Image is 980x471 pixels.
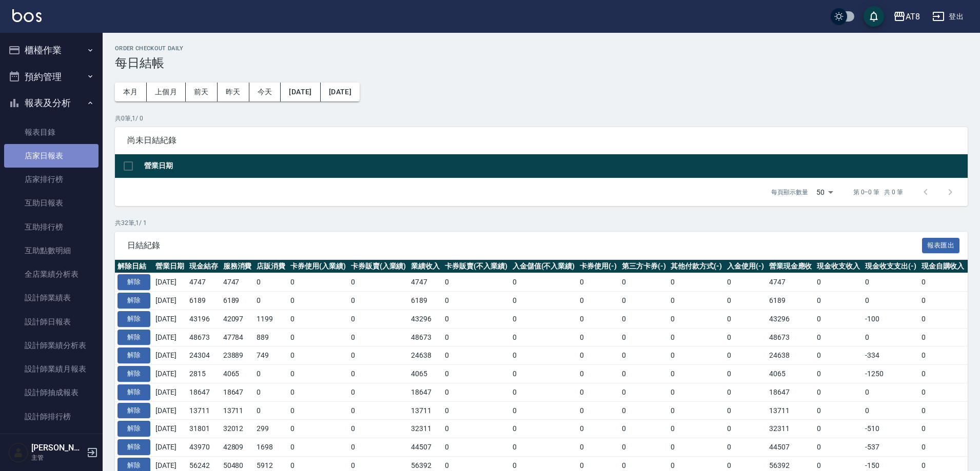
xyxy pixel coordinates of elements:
th: 卡券使用(-) [577,260,619,273]
td: 0 [577,273,619,292]
td: 0 [668,346,724,365]
td: 0 [919,310,967,328]
td: 44507 [408,438,442,457]
th: 現金結存 [187,260,221,273]
td: 0 [919,328,967,346]
td: -510 [863,420,919,438]
td: 4747 [767,273,815,292]
td: [DATE] [153,438,187,457]
th: 現金收支支出(-) [863,260,919,273]
td: 0 [724,328,767,346]
td: 0 [814,292,863,310]
div: 50 [812,178,837,206]
td: 0 [510,273,578,292]
td: 31801 [187,420,221,438]
td: 0 [348,346,409,365]
td: 0 [254,383,288,401]
td: 299 [254,420,288,438]
button: 預約管理 [4,64,99,90]
td: 0 [348,292,409,310]
th: 營業現金應收 [767,260,815,273]
td: 0 [288,420,348,438]
a: 全店業績分析表 [4,262,99,286]
a: 互助排行榜 [4,215,99,239]
button: 登出 [928,7,968,26]
td: 0 [254,273,288,292]
button: 解除 [117,274,150,290]
td: 0 [619,438,669,457]
td: 0 [919,365,967,383]
td: 0 [863,273,919,292]
button: 解除 [117,384,150,400]
td: 0 [254,365,288,383]
td: 0 [510,346,578,365]
td: 0 [577,401,619,420]
td: 1698 [254,438,288,457]
td: 0 [668,328,724,346]
td: 0 [668,365,724,383]
a: 報表目錄 [4,120,99,144]
td: 0 [288,383,348,401]
th: 現金收支收入 [814,260,863,273]
td: 44507 [767,438,815,457]
th: 第三方卡券(-) [619,260,669,273]
td: 18647 [187,383,221,401]
td: 0 [442,365,510,383]
td: 0 [288,438,348,457]
td: 0 [724,292,767,310]
td: 43296 [767,310,815,328]
td: 0 [724,438,767,457]
td: 48673 [767,328,815,346]
td: 0 [619,420,669,438]
td: 0 [724,310,767,328]
td: 0 [442,292,510,310]
td: 32311 [767,420,815,438]
td: 0 [510,310,578,328]
td: 0 [724,420,767,438]
h5: [PERSON_NAME] [31,443,84,453]
td: 0 [442,346,510,365]
td: 4747 [408,273,442,292]
td: 43296 [408,310,442,328]
button: [DATE] [281,83,320,101]
a: 店販抽成明細 [4,428,99,452]
td: 18647 [221,383,254,401]
a: 設計師日報表 [4,310,99,334]
td: 889 [254,328,288,346]
td: 0 [442,310,510,328]
td: 0 [288,401,348,420]
a: 互助日報表 [4,191,99,215]
td: [DATE] [153,310,187,328]
td: 0 [668,438,724,457]
th: 卡券使用(入業績) [288,260,348,273]
a: 互助點數明細 [4,239,99,262]
td: [DATE] [153,273,187,292]
a: 設計師業績分析表 [4,334,99,357]
td: [DATE] [153,365,187,383]
td: 47784 [221,328,254,346]
td: 0 [863,328,919,346]
td: 0 [288,310,348,328]
td: 43196 [187,310,221,328]
td: 4065 [221,365,254,383]
td: 0 [619,310,669,328]
td: 4065 [408,365,442,383]
td: 0 [288,346,348,365]
td: 0 [724,383,767,401]
button: 報表及分析 [4,90,99,116]
td: 0 [348,328,409,346]
td: [DATE] [153,420,187,438]
a: 設計師業績月報表 [4,357,99,381]
td: 0 [577,346,619,365]
button: 本月 [115,83,147,101]
a: 店家日報表 [4,144,99,168]
th: 入金儲值(不入業績) [510,260,578,273]
td: 0 [919,383,967,401]
td: 0 [668,420,724,438]
th: 解除日結 [115,260,153,273]
a: 店家排行榜 [4,168,99,191]
td: 1199 [254,310,288,328]
td: 18647 [408,383,442,401]
button: 解除 [117,311,150,327]
td: 0 [254,292,288,310]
